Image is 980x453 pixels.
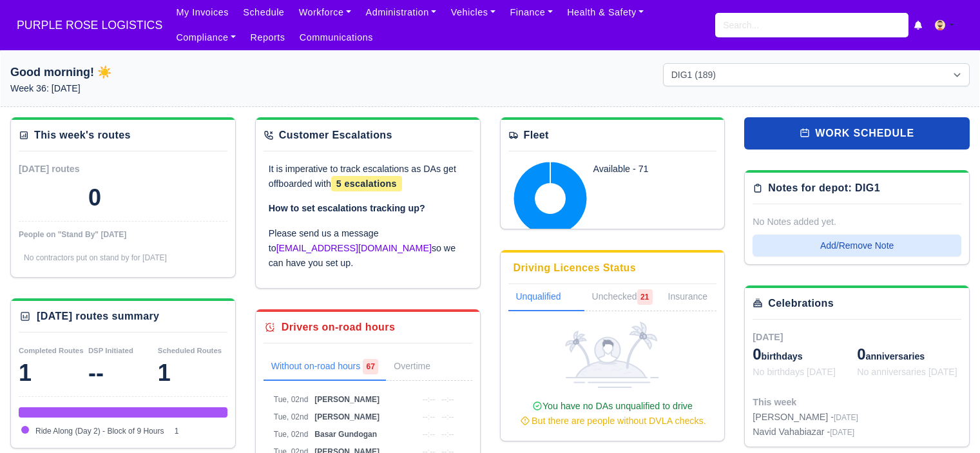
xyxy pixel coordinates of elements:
div: Driving Licences Status [514,260,637,276]
a: work schedule [744,117,970,149]
span: --:-- [423,430,435,439]
div: No Notes added yet. [753,215,961,229]
span: No anniversaries [DATE] [857,367,957,377]
div: birthdays [753,344,857,365]
small: Scheduled Routes [158,347,222,354]
a: Compliance [169,25,243,50]
span: Tue, 02nd [274,395,309,404]
a: Overtime [386,354,456,381]
span: [PERSON_NAME] [314,412,380,421]
div: 1 [19,360,88,386]
div: anniversaries [857,344,961,365]
div: This week's routes [34,128,131,143]
span: --:-- [423,395,435,404]
span: --:-- [423,412,435,421]
div: Notes for depot: DIG1 [768,180,880,196]
small: DSP Initiated [88,347,133,354]
td: 1 [171,423,227,440]
span: --:-- [441,412,454,421]
span: Tue, 02nd [274,412,309,421]
span: No birthdays [DATE] [753,367,836,377]
div: [DATE] routes [19,162,123,177]
span: No contractors put on stand by for [DATE] [24,253,167,262]
span: 67 [363,359,378,374]
span: [DATE] [834,413,858,422]
div: Customer Escalations [279,128,392,143]
p: How to set escalations tracking up? [269,201,467,216]
div: But there are people without DVLA checks. [514,414,712,429]
h1: Good morning! ☀️ [10,63,317,81]
a: Insurance [660,284,731,311]
div: Celebrations [768,296,834,311]
span: [PERSON_NAME] [314,395,380,404]
a: PURPLE ROSE LOGISTICS [10,13,169,38]
a: Communications [293,25,381,50]
a: Reports [243,25,292,50]
span: Ride Along (Day 2) - Block of 9 Hours [35,427,164,436]
small: Completed Routes [19,347,84,354]
div: Available - 71 [593,162,698,177]
a: [EMAIL_ADDRESS][DOMAIN_NAME] [276,243,432,253]
div: -- [88,360,158,386]
div: Ride Along (Day 2) - Block of 9 Hours [19,407,227,418]
span: 0 [753,345,761,363]
p: Please send us a message to so we can have you set up. [269,226,467,270]
iframe: Chat Widget [916,391,980,453]
span: [DATE] [753,332,783,342]
p: Week 36: [DATE] [10,81,317,96]
a: Unchecked [584,284,660,311]
span: 5 escalations [331,176,402,191]
div: You have no DAs unqualified to drive [514,399,712,429]
div: [PERSON_NAME] - [753,410,858,425]
input: Search... [715,13,908,37]
div: [DATE] routes summary [37,309,159,324]
div: Navid Vahabiazar - [753,425,858,439]
div: 1 [158,360,227,386]
button: Add/Remove Note [753,235,961,256]
div: Drivers on-road hours [282,320,395,335]
span: 21 [637,289,653,305]
a: Without on-road hours [264,354,387,381]
div: People on "Stand By" [DATE] [19,229,227,240]
span: --:-- [441,430,454,439]
a: Unqualified [508,284,584,311]
span: This week [753,397,796,407]
div: 0 [88,185,101,211]
span: Basar Gundogan [314,430,377,439]
p: It is imperative to track escalations as DAs get offboarded with [269,162,467,191]
span: [DATE] [830,428,854,437]
div: Fleet [524,128,549,143]
span: Tue, 02nd [274,430,309,439]
span: --:-- [441,395,454,404]
span: 0 [857,345,865,363]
